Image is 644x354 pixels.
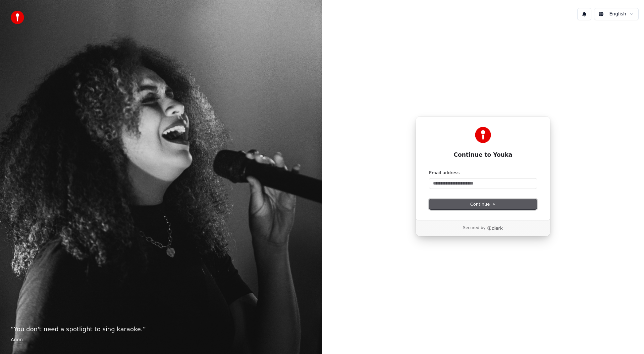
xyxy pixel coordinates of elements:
label: Email address [429,170,460,176]
p: “ You don't need a spotlight to sing karaoke. ” [11,325,311,334]
img: Youka [475,127,491,143]
a: Clerk logo [487,226,503,230]
span: Continue [470,201,496,207]
img: youka [11,11,24,24]
footer: Anon [11,337,311,343]
p: Secured by [463,225,485,231]
button: Continue [429,199,537,209]
h1: Continue to Youka [429,151,537,159]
